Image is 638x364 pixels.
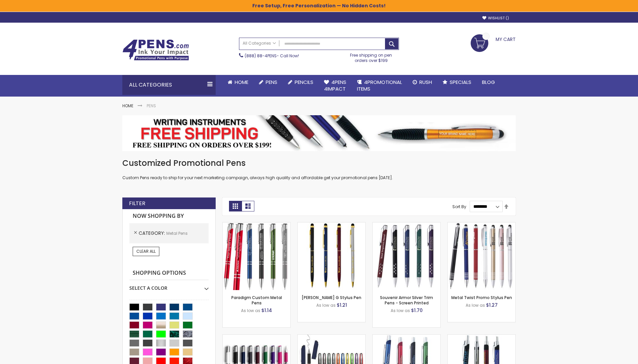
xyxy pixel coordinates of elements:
[482,16,509,21] a: Wishlist
[245,53,299,59] span: - Call Now!
[452,203,466,209] label: Sort By
[357,79,402,92] span: 4PROMOTIONAL ITEMS
[129,280,209,291] div: Select A Color
[295,79,313,86] span: Pencils
[411,307,423,314] span: $1.70
[222,75,254,90] a: Home
[419,79,432,86] span: Rush
[316,302,336,308] span: As low as
[139,230,166,236] span: Category
[298,222,365,228] a: Meryl G Stylus Pen
[133,247,159,256] a: Clear All
[373,334,440,340] a: Elva Grip Pen
[122,75,216,95] div: All Categories
[448,222,515,290] img: Metal Twist Promo Stylus Pen
[283,75,319,90] a: Pencils
[261,307,272,314] span: $1.14
[254,75,283,90] a: Pens
[302,295,361,300] a: [PERSON_NAME] G Stylus Pen
[166,230,188,236] span: Metal Pens
[129,209,209,223] strong: Now Shopping by
[122,103,133,109] a: Home
[407,75,437,90] a: Rush
[122,158,516,181] div: Custom Pens ready to ship for your next marketing campaign, always high quality and affordable ge...
[122,158,516,169] h1: Customized Promotional Pens
[235,79,248,86] span: Home
[122,115,516,151] img: Pens
[437,75,477,90] a: Specials
[482,79,495,86] span: Blog
[373,222,440,228] a: Souvenur Armor Silver Trim Pens
[229,201,242,211] strong: Grid
[298,334,365,340] a: Avendale Velvet Touch Stylus Gel Pen
[486,302,498,308] span: $1.27
[352,75,407,97] a: 4PROMOTIONALITEMS
[448,334,515,340] a: Robust Grip Pen
[136,248,156,254] span: Clear All
[245,53,277,59] a: (888) 88-4PENS
[266,79,277,86] span: Pens
[324,79,346,92] span: 4Pens 4impact
[147,103,156,109] strong: Pens
[391,308,410,313] span: As low as
[239,38,279,49] a: All Categories
[448,222,515,228] a: Metal Twist Promo Stylus Pen
[319,75,352,97] a: 4Pens4impact
[231,295,282,306] a: Paradigm Custom Metal Pens
[343,50,399,63] div: Free shipping on pen orders over $199
[223,222,290,228] a: Paradigm Plus Custom Metal Pens
[477,75,500,90] a: Blog
[337,302,347,308] span: $1.21
[450,79,471,86] span: Specials
[122,39,189,61] img: 4Pens Custom Pens and Promotional Products
[298,222,365,290] img: Meryl G Stylus Pen
[241,308,260,313] span: As low as
[373,222,440,290] img: Souvenur Armor Silver Trim Pens
[380,295,433,306] a: Souvenir Armor Silver Trim Pens - Screen Printed
[243,41,276,46] span: All Categories
[129,200,145,207] strong: Filter
[129,266,209,280] strong: Shopping Options
[223,222,290,290] img: Paradigm Plus Custom Metal Pens
[223,334,290,340] a: Earl Custom Gel Pen
[466,302,485,308] span: As low as
[451,295,512,300] a: Metal Twist Promo Stylus Pen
